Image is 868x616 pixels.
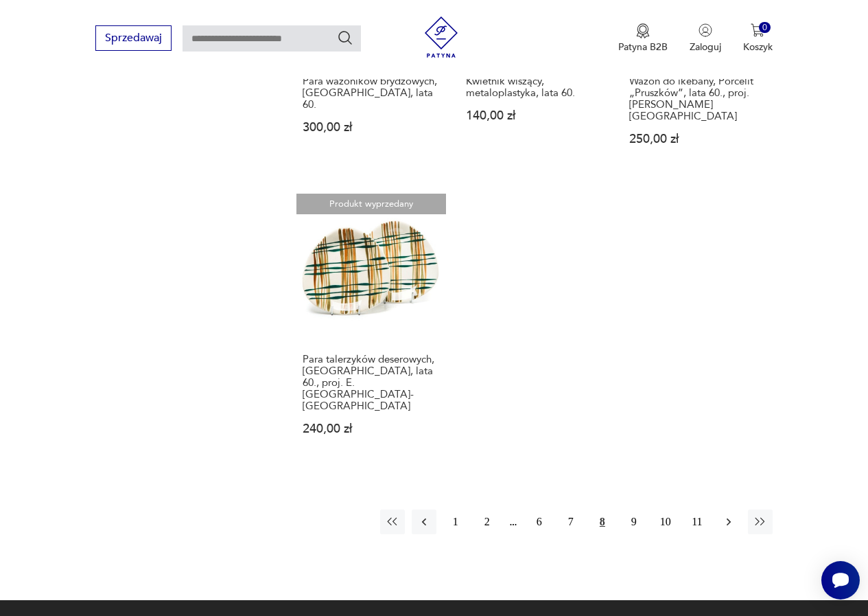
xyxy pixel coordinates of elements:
[653,510,678,534] button: 10
[95,34,172,44] a: Sprzedawaj
[821,561,860,600] iframe: Smartsupp widget button
[751,23,764,37] img: Ikona koszyka
[636,23,650,38] img: Ikona medalu
[303,354,440,412] h3: Para talerzyków deserowych, [GEOGRAPHIC_DATA], lata 60., proj. E. [GEOGRAPHIC_DATA]-[GEOGRAPHIC_D...
[466,76,603,99] h3: Kwietnik wiszący, metaloplastyka, lata 60.
[629,76,766,122] h3: Wazon do ikebany, Porcelit „Pruszków”, lata 60., proj. [PERSON_NAME][GEOGRAPHIC_DATA]
[303,122,440,133] p: 300,00 zł
[337,30,353,46] button: Szukaj
[421,16,462,58] img: Patyna - sklep z meblami i dekoracjami vintage
[685,510,709,534] button: 11
[699,23,712,37] img: Ikonka użytkownika
[622,510,646,534] button: 9
[559,510,583,534] button: 7
[618,23,668,54] button: Patyna B2B
[303,76,440,111] h3: Para wazoników brydżowych, [GEOGRAPHIC_DATA], lata 60.
[443,510,468,534] button: 1
[618,41,668,54] p: Patyna B2B
[303,423,440,435] p: 240,00 zł
[296,194,446,462] a: Produkt wyprzedanyPara talerzyków deserowych, Włocławek, lata 60., proj. E. Piwek-BiałoborskaPara...
[743,23,773,54] button: 0Koszyk
[590,510,615,534] button: 8
[618,23,668,54] a: Ikona medaluPatyna B2B
[527,510,552,534] button: 6
[690,41,721,54] p: Zaloguj
[743,41,773,54] p: Koszyk
[690,23,721,54] button: Zaloguj
[475,510,500,534] button: 2
[95,25,172,51] button: Sprzedawaj
[466,110,603,122] p: 140,00 zł
[629,133,766,145] p: 250,00 zł
[759,22,771,34] div: 0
